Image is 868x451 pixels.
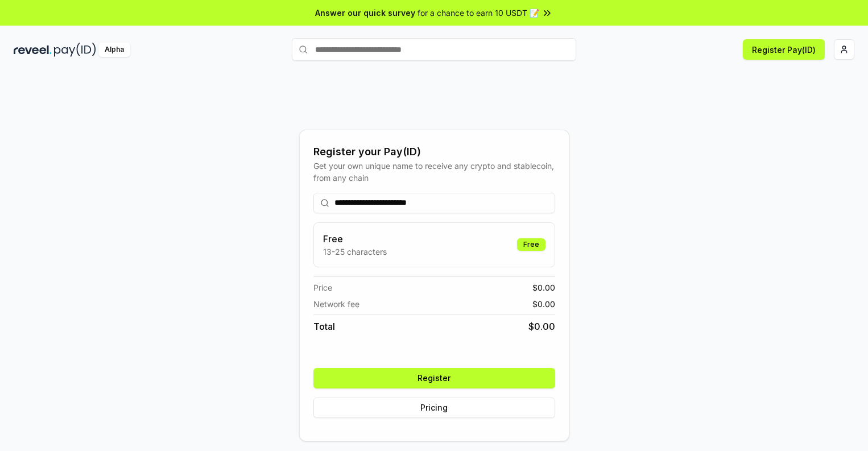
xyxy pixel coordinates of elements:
[313,398,555,418] button: Pricing
[315,7,415,19] span: Answer our quick survey
[98,43,130,57] div: Alpha
[313,144,555,160] div: Register your Pay(ID)
[743,39,825,60] button: Register Pay(ID)
[517,238,545,251] div: Free
[532,282,555,293] span: $ 0.00
[313,320,335,333] span: Total
[528,320,555,333] span: $ 0.00
[54,43,96,57] img: pay_id
[323,232,387,246] h3: Free
[323,246,387,258] p: 13-25 characters
[313,368,555,388] button: Register
[313,282,332,293] span: Price
[532,298,555,310] span: $ 0.00
[313,298,359,310] span: Network fee
[14,43,52,57] img: reveel_dark
[313,160,555,184] div: Get your own unique name to receive any crypto and stablecoin, from any chain
[418,7,539,19] span: for a chance to earn 10 USDT 📝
